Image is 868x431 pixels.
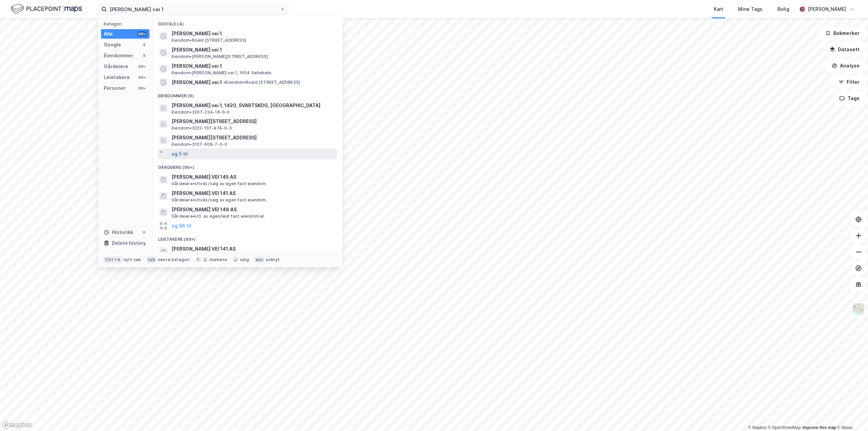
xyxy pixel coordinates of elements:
[266,257,280,262] div: avbryt
[254,256,265,263] div: esc
[833,75,865,89] button: Filter
[172,214,265,219] span: Gårdeiere • Utl. av egen/leid fast eiendom el.
[104,41,121,49] div: Google
[820,26,865,40] button: Bokmerker
[153,159,342,172] div: Gårdeiere (99+)
[172,173,334,181] span: [PERSON_NAME] VEI 145 AS
[2,421,32,429] a: Mapbox homepage
[153,16,342,28] div: Google (4)
[137,85,147,91] div: 99+
[137,64,147,69] div: 99+
[137,31,147,37] div: 99+
[172,222,191,230] button: og 96 til
[11,3,82,15] img: logo.f888ab2527a4732fd821a326f86c7f29.svg
[210,257,227,262] div: markere
[172,78,222,86] span: [PERSON_NAME] vei 1
[137,75,147,80] div: 99+
[172,110,230,115] span: Eiendom • 3207-234-16-0-0
[141,230,147,235] div: 0
[104,62,128,71] div: Gårdeiere
[748,425,767,430] a: Mapbox
[824,43,865,56] button: Datasett
[172,30,334,38] span: [PERSON_NAME] vei 1
[172,125,232,131] span: Eiendom • 3222-107-974-0-0
[714,5,723,13] div: Kart
[172,205,334,214] span: [PERSON_NAME] VEI 148 AS
[768,425,801,430] a: OpenStreetMap
[104,21,150,26] div: Kategori
[172,101,334,110] span: [PERSON_NAME] vei 1, 1420, SVARTSKOG, [GEOGRAPHIC_DATA]
[158,257,190,262] div: neste kategori
[107,4,280,14] input: Søk på adresse, matrikkel, gårdeiere, leietakere eller personer
[172,142,227,147] span: Eiendom • 3107-609-7-0-0
[172,38,246,43] span: Eiendom • Roald [STREET_ADDRESS]
[834,398,868,431] iframe: Chat Widget
[223,80,225,85] span: •
[826,59,865,73] button: Analyse
[834,398,868,431] div: Kontrollprogram for chat
[104,84,126,92] div: Personer
[172,62,334,70] span: [PERSON_NAME] vei 1
[172,54,268,59] span: Eiendom • [PERSON_NAME][STREET_ADDRESS]
[104,30,113,38] div: Alle
[172,197,266,203] span: Gårdeiere • Utvikl./salg av egen fast eiendom
[172,70,272,76] span: Eiendom • [PERSON_NAME] vei 1, 1654 Sellebakk
[104,52,133,60] div: Eiendommer
[104,73,130,81] div: Leietakere
[172,245,334,253] span: [PERSON_NAME] VEI 141 AS
[104,256,122,263] div: Ctrl + k
[223,80,300,85] span: Eiendom • Roald [STREET_ADDRESS]
[104,228,133,236] div: Historikk
[141,53,147,58] div: 8
[738,5,763,13] div: Mine Tags
[834,92,865,105] button: Tags
[803,425,836,430] a: Improve this map
[808,5,846,13] div: [PERSON_NAME]
[172,134,334,142] span: [PERSON_NAME][STREET_ADDRESS]
[240,257,249,262] div: velg
[172,181,266,187] span: Gårdeiere • Utvikl./salg av egen fast eiendom
[112,239,146,247] div: Delete history
[172,117,334,125] span: [PERSON_NAME][STREET_ADDRESS]
[852,302,865,315] img: Z
[172,189,334,197] span: [PERSON_NAME] VEI 141 AS
[777,5,789,13] div: Bolig
[146,256,157,263] div: tab
[153,88,342,100] div: Eiendommer (8)
[123,257,141,262] div: nytt søk
[172,46,334,54] span: [PERSON_NAME] vei 1
[172,150,188,158] button: og 5 til
[141,42,147,47] div: 4
[153,231,342,243] div: Leietakere (99+)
